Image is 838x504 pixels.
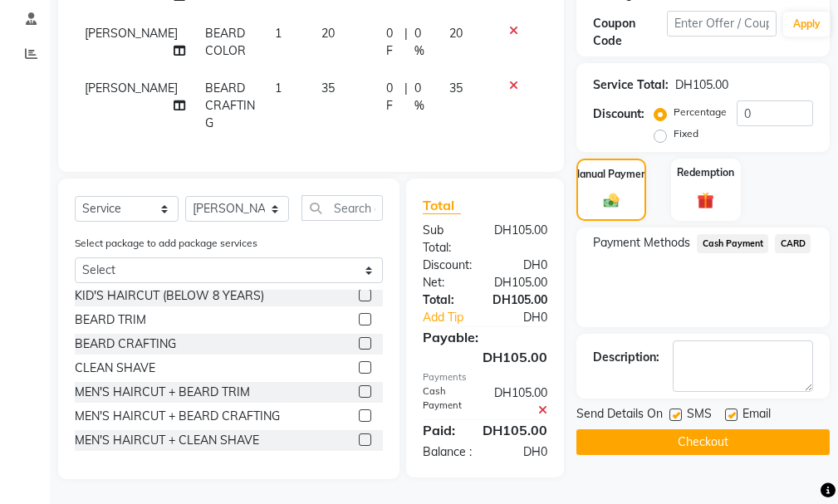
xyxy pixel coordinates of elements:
div: Paid: [410,420,470,440]
div: DH105.00 [675,76,728,94]
button: Checkout [576,429,830,455]
label: Select package to add package services [75,236,257,251]
span: 20 [321,26,335,41]
span: Cash Payment [697,234,768,253]
img: _gift.svg [692,190,719,211]
label: Manual Payment [571,167,651,182]
span: 20 [449,26,463,41]
div: CLEAN SHAVE [75,360,155,377]
span: 0 % [414,25,429,60]
div: DH105.00 [470,420,560,440]
div: KID'S HAIRCUT (BELOW 8 YEARS) [75,287,264,305]
div: MEN'S HAIRCUT + BEARD CRAFTING [75,408,280,425]
div: DH0 [485,443,560,461]
div: DH105.00 [482,222,560,257]
div: BEARD TRIM [75,311,146,329]
span: BEARD CRAFTING [205,81,255,130]
span: BEARD COLOR [205,26,246,58]
input: Search or Scan [301,195,383,221]
div: Net: [410,274,482,291]
label: Redemption [677,165,734,180]
div: Discount: [593,105,644,123]
span: 1 [275,26,282,41]
span: Email [742,405,771,426]
label: Percentage [674,105,727,120]
div: Cash Payment [410,384,482,419]
button: Apply [783,12,831,37]
div: DH0 [497,309,560,326]
span: Send Details On [576,405,663,426]
div: Payments [423,370,547,384]
div: Payable: [410,327,560,347]
input: Enter Offer / Coupon Code [667,11,777,37]
span: 1 [275,81,282,95]
img: _cash.svg [599,192,624,209]
span: 35 [449,81,463,95]
div: Total: [410,291,480,309]
span: Total [423,197,461,214]
span: 0 F [386,80,399,115]
span: 0 F [386,25,399,60]
span: | [404,25,408,60]
div: Sub Total: [410,222,482,257]
div: MEN'S HAIRCUT + BEARD TRIM [75,384,250,401]
span: CARD [775,234,811,253]
div: Description: [593,349,659,366]
div: Service Total: [593,76,669,94]
div: DH105.00 [482,274,560,291]
div: MEN'S HAIRCUT + CLEAN SHAVE [75,432,259,449]
span: SMS [687,405,712,426]
div: Coupon Code [593,15,666,50]
span: [PERSON_NAME] [85,26,178,41]
div: DH105.00 [410,347,560,367]
span: 35 [321,81,335,95]
span: | [404,80,408,115]
span: Payment Methods [593,234,690,252]
div: DH105.00 [480,291,560,309]
span: [PERSON_NAME] [85,81,178,95]
div: Balance : [410,443,485,461]
div: DH0 [485,257,560,274]
span: 0 % [414,80,429,115]
label: Fixed [674,126,698,141]
div: Discount: [410,257,485,274]
a: Add Tip [410,309,497,326]
div: DH105.00 [482,384,560,419]
div: BEARD CRAFTING [75,335,176,353]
